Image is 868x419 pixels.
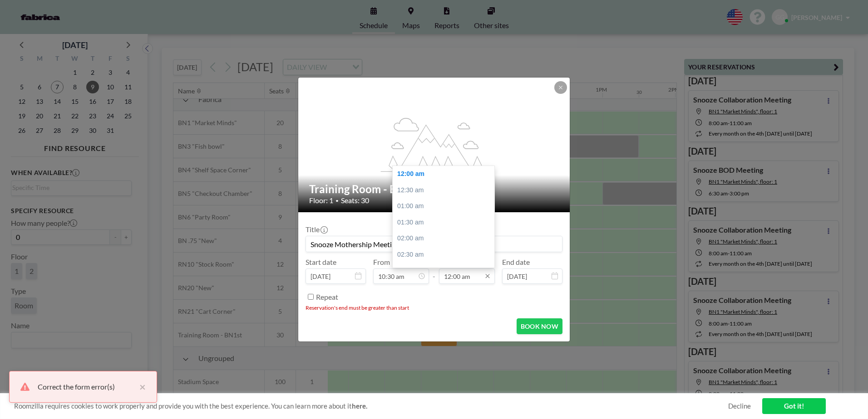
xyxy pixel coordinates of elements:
input: Gabe's reservation [306,236,562,252]
div: 01:00 am [393,198,499,214]
a: here. [352,402,367,410]
button: close [135,381,146,392]
h2: Training Room - BN1st [309,182,560,196]
div: 12:00 am [393,166,499,182]
div: Correct the form error(s) [38,381,135,392]
div: 02:00 am [393,230,499,247]
span: - [433,261,435,281]
div: 03:00 am [393,263,499,279]
span: Roomzilla requires cookies to work properly and provide you with the best experience. You can lea... [14,402,728,410]
label: Title [306,225,327,234]
label: Start date [306,258,336,267]
span: • [335,197,339,204]
div: 02:30 am [393,247,499,263]
label: From [373,258,390,267]
span: Seats: 30 [341,196,369,205]
a: Got it! [762,398,826,414]
button: BOOK NOW [517,318,562,334]
div: 12:30 am [393,182,499,199]
a: Decline [728,402,751,410]
div: 01:30 am [393,214,499,231]
li: Reservation's end must be greater than start [306,304,562,311]
label: Repeat [316,292,338,302]
label: End date [502,258,530,267]
span: Floor: 1 [309,196,333,205]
